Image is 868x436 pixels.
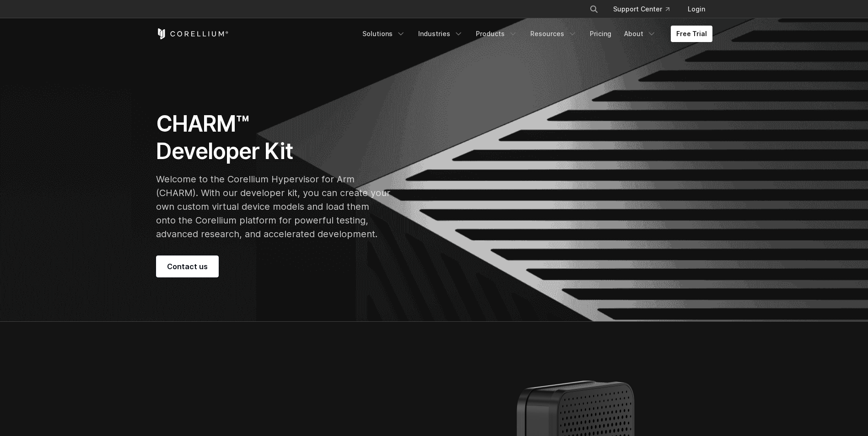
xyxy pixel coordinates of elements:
a: About [619,26,662,42]
div: Navigation Menu [578,1,712,17]
a: Login [680,1,712,17]
a: Industries [413,26,469,42]
div: Navigation Menu [357,26,712,42]
a: Free Trial [671,26,712,42]
a: Resources [525,26,582,42]
a: Pricing [584,26,617,42]
a: Solutions [357,26,411,42]
a: Corellium Home [156,28,229,39]
h1: CHARM™ Developer Kit [156,110,390,165]
a: Products [470,26,523,42]
a: Support Center [606,1,677,17]
p: Welcome to the Corellium Hypervisor for Arm (CHARM). With our developer kit, you can create your ... [156,172,390,241]
a: Contact us [156,255,219,277]
span: Contact us [167,261,208,272]
button: Search [586,1,602,17]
